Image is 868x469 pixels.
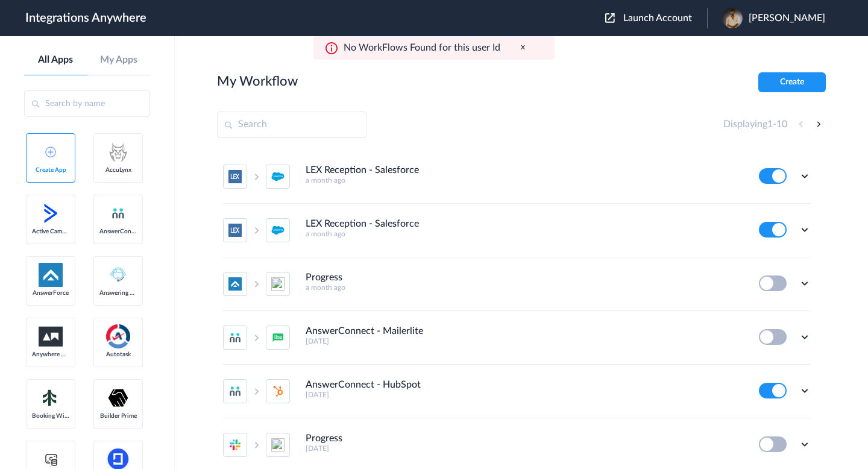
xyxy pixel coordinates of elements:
[605,13,707,24] button: Launch Account
[344,42,500,54] p: No WorkFlows Found for this user Id
[106,386,130,410] img: builder-prime-logo.svg
[106,324,130,348] img: autotask.png
[99,289,137,297] span: Answering Service
[111,206,125,221] img: answerconnect-logo.svg
[767,119,773,129] span: 1
[32,166,69,174] span: Create App
[749,13,825,24] span: [PERSON_NAME]
[306,444,743,453] h5: [DATE]
[306,218,419,230] h4: LEX Reception - Salesforce
[87,54,151,66] a: My Apps
[306,326,423,337] h4: AnswerConnect - Mailerlite
[306,283,743,292] h5: a month ago
[306,176,743,184] h5: a month ago
[99,351,137,358] span: Autotask
[99,228,137,235] span: AnswerConnect
[306,379,421,391] h4: AnswerConnect - HubSpot
[623,13,692,23] span: Launch Account
[39,387,63,409] img: Setmore_Logo.svg
[39,327,63,347] img: aww.png
[722,8,743,28] img: a82873f2-a9ca-4dae-8d21-0250d67d1f78.jpeg
[106,263,130,287] img: Answering_service.png
[217,74,298,89] h2: My Workflow
[723,119,787,130] h4: Displaying -
[217,112,366,138] input: Search
[24,54,87,66] a: All Apps
[306,165,419,176] h4: LEX Reception - Salesforce
[32,351,69,358] span: Anywhere Works
[306,391,743,399] h5: [DATE]
[39,201,63,225] img: active-campaign-logo.svg
[39,263,63,287] img: af-app-logo.svg
[99,412,137,420] span: Builder Prime
[99,166,137,174] span: AccuLynx
[32,289,69,297] span: AnswerForce
[306,433,342,444] h4: Progress
[32,228,69,235] span: Active Campaign
[306,230,743,238] h5: a month ago
[521,42,525,52] button: x
[758,72,826,92] button: Create
[605,13,615,23] img: launch-acct-icon.svg
[106,140,130,164] img: acculynx-logo.svg
[776,119,787,129] span: 10
[24,90,150,117] input: Search by name
[32,412,69,420] span: Booking Widget
[306,272,342,283] h4: Progress
[25,11,146,25] h1: Integrations Anywhere
[43,452,58,467] img: cash-logo.svg
[45,146,56,157] img: add-icon.svg
[306,337,743,345] h5: [DATE]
